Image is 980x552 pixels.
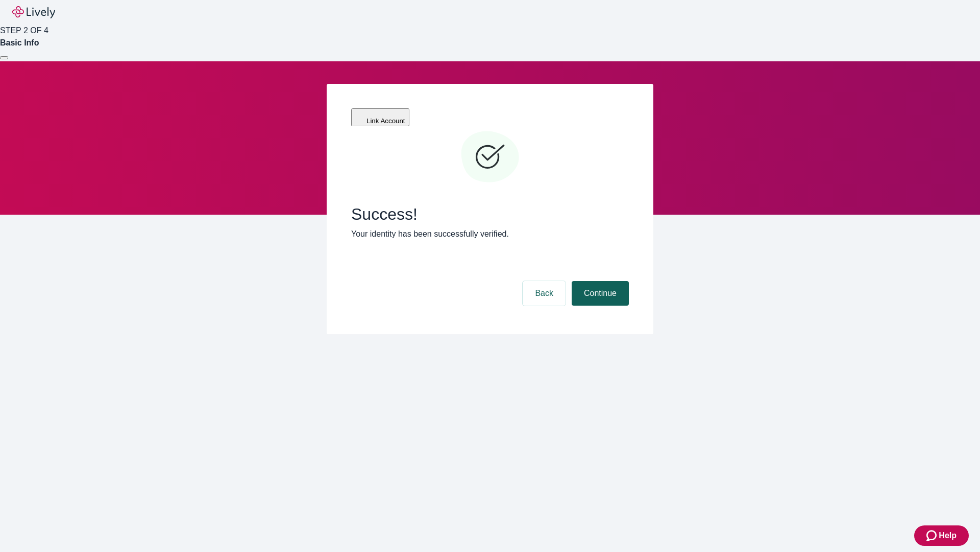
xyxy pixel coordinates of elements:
svg: Zendesk support icon [926,530,939,542]
img: Lively [12,6,55,18]
button: Zendesk support iconHelp [914,525,969,546]
span: Help [939,530,957,542]
button: Link Account [351,108,409,126]
button: Back [523,281,566,306]
button: Continue [572,281,629,306]
span: Success! [351,204,629,224]
svg: Checkmark icon [459,127,521,188]
p: Your identity has been successfully verified. [351,228,629,240]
